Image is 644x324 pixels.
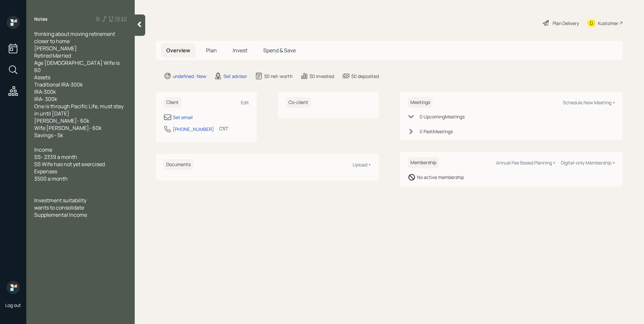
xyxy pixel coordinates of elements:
div: Kustomer [598,20,618,27]
span: wants to consolidate [34,204,84,211]
div: No active membership [417,174,464,181]
div: $0 deposited [351,73,379,80]
span: SS Wife has not yet exercised [34,161,105,168]
div: Set email [173,114,193,121]
span: Income [34,146,52,153]
div: Schedule New Meeting + [563,99,615,106]
img: retirable_logo.png [7,281,20,294]
div: Annual Fee Based Planning + [496,160,556,166]
h6: Client [164,97,181,108]
label: Notes [34,16,48,22]
span: Traditional IRA-300k [34,81,83,88]
span: [PERSON_NAME]- 60k [34,117,89,124]
div: undefined · New [173,73,206,80]
span: Overview [166,47,190,54]
span: IRA- 300k [34,95,57,103]
span: Investment suitability [34,197,86,204]
span: One is through Pacific Life, must stay in until [DATE] [34,103,125,117]
span: Savings - 5k [34,132,63,139]
div: $0 net-worth [264,73,292,80]
span: Expenses [34,168,57,175]
span: Plan [206,47,217,54]
span: [PERSON_NAME] [34,45,77,52]
span: 3500 a month [34,175,68,182]
span: SS- 2339 a month [34,153,77,161]
h6: Meetings [408,97,433,108]
span: Invest [233,47,247,54]
div: Plan Delivery [553,20,579,27]
span: Spend & Save [263,47,296,54]
div: Log out [5,302,21,308]
div: 0 Upcoming Meeting s [420,113,465,120]
h6: Co-client [286,97,311,108]
div: Edit [241,99,249,106]
span: Assets [34,74,50,81]
div: Digital-only Membership + [561,160,615,166]
div: Upload + [353,162,371,168]
div: 0 Past Meeting s [420,128,453,135]
div: [PHONE_NUMBER] [173,126,214,133]
span: Retired Married [34,52,71,59]
span: Supplemental Income [34,211,87,218]
span: thinking about moving retirement closer to home [34,30,116,45]
div: $0 invested [310,73,334,80]
span: Age [DEMOGRAPHIC_DATA] Wife is 60 [34,59,121,74]
h6: Membership [408,157,439,168]
h6: Documents [164,159,193,170]
span: IRA-300k [34,88,56,95]
div: CST [219,125,228,132]
span: Wife [PERSON_NAME]- 60k [34,124,102,132]
div: Set advisor [223,73,247,80]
